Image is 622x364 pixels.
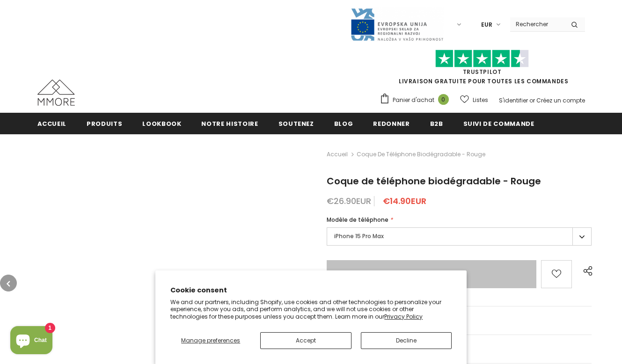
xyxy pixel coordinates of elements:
span: or [529,96,535,104]
a: S'identifier [499,96,528,104]
a: Notre histoire [201,113,258,134]
button: Manage preferences [170,332,251,349]
input: Search Site [510,17,564,31]
span: Produits [87,119,122,128]
span: €26.90EUR [327,195,371,207]
a: Produits [87,113,122,134]
img: Faites confiance aux étoiles pilotes [435,50,529,68]
a: TrustPilot [463,68,502,76]
span: Notre histoire [201,119,258,128]
span: 0 [438,94,449,105]
span: soutenez [278,119,314,128]
span: Lookbook [142,119,181,128]
a: Listes [460,92,488,108]
span: Coque de téléphone biodégradable - Rouge [357,149,485,160]
a: Redonner [373,113,410,134]
inbox-online-store-chat: Shopify online store chat [7,326,55,357]
a: Lookbook [142,113,181,134]
input: Sold Out [327,260,537,288]
span: Blog [334,119,353,128]
span: Listes [473,95,488,105]
a: Javni Razpis [350,20,444,28]
img: Cas MMORE [37,80,75,106]
span: Accueil [37,119,67,128]
span: Coque de téléphone biodégradable - Rouge [327,175,541,188]
button: Accept [260,332,351,349]
p: We and our partners, including Shopify, use cookies and other technologies to personalize your ex... [170,298,452,320]
a: Blog [334,113,353,134]
a: Accueil [37,113,67,134]
a: Privacy Policy [384,313,423,320]
a: Suivi de commande [463,113,534,134]
span: Manage preferences [181,336,240,344]
h2: Cookie consent [170,285,452,295]
span: B2B [430,119,443,128]
a: Accueil [327,149,348,160]
span: Redonner [373,119,410,128]
label: iPhone 15 Pro Max [327,227,592,246]
a: B2B [430,113,443,134]
a: Panier d'achat 0 [380,93,454,107]
span: Panier d'achat [393,95,434,105]
a: soutenez [278,113,314,134]
img: Javni Razpis [350,7,444,42]
span: LIVRAISON GRATUITE POUR TOUTES LES COMMANDES [380,54,585,85]
span: Modèle de téléphone [327,216,388,224]
button: Decline [361,332,452,349]
span: €14.90EUR [383,195,426,207]
span: Suivi de commande [463,119,534,128]
a: Créez un compte [536,96,585,104]
span: EUR [481,20,492,29]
